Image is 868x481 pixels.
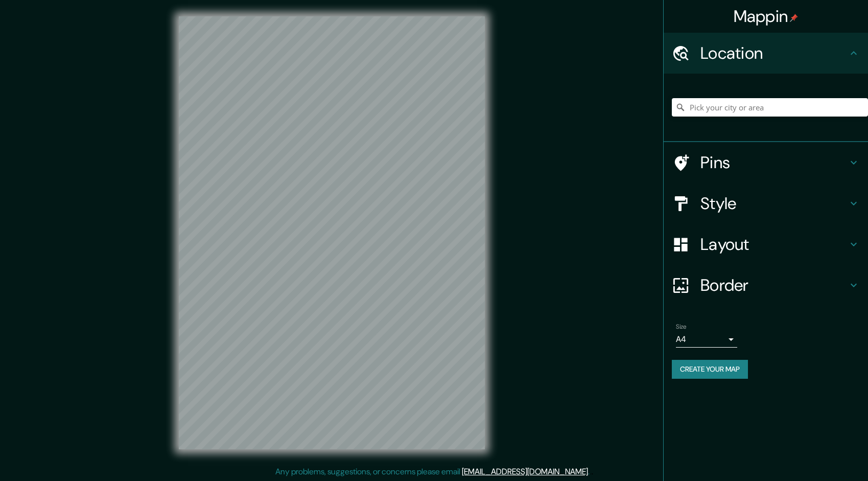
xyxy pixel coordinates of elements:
[664,265,868,306] div: Border
[700,193,848,214] h4: Style
[734,6,799,27] h4: Mappin
[676,323,687,331] label: Size
[179,16,485,449] canvas: Map
[275,466,590,478] p: Any problems, suggestions, or concerns please email .
[700,275,848,295] h4: Border
[590,466,591,478] div: .
[591,466,593,478] div: .
[664,142,868,183] div: Pins
[672,98,868,117] input: Pick your city or area
[672,360,748,379] button: Create your map
[790,14,798,22] img: pin-icon.png
[664,224,868,265] div: Layout
[664,33,868,74] div: Location
[700,152,848,173] h4: Pins
[664,183,868,224] div: Style
[700,234,848,255] h4: Layout
[676,331,737,348] div: A4
[462,466,588,477] a: [EMAIL_ADDRESS][DOMAIN_NAME]
[700,43,848,63] h4: Location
